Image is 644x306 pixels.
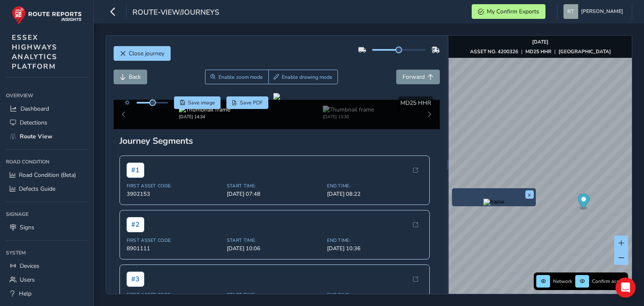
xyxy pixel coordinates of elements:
[129,73,141,81] span: Back
[19,290,31,298] span: Help
[20,119,47,127] span: Detections
[472,4,545,19] button: My Confirm Exports
[323,106,374,114] img: Thumbnail frame
[470,48,611,55] div: | |
[581,4,623,19] span: [PERSON_NAME]
[21,105,49,113] span: Dashboard
[400,99,431,107] span: MD25 HHR
[268,70,338,84] button: Draw
[6,220,88,234] a: Signs
[327,237,422,244] span: End Time:
[6,116,88,130] a: Detections
[563,4,626,19] button: [PERSON_NAME]
[6,246,88,259] div: System
[6,182,88,196] a: Defects Guide
[532,39,548,45] strong: [DATE]
[615,277,636,298] div: Open Intercom Messenger
[327,183,422,189] span: End Time:
[558,48,611,55] strong: [GEOGRAPHIC_DATA]
[129,49,164,57] span: Close journey
[127,190,222,198] span: 3902153
[127,183,222,189] span: First Asset Code:
[396,70,440,84] button: Forward
[6,156,88,168] div: Road Condition
[127,245,222,252] span: 8901111
[127,292,222,298] span: First Asset Code:
[402,73,425,81] span: Forward
[119,135,434,147] div: Journey Segments
[227,183,322,189] span: Start Time:
[282,74,332,80] span: Enable drawing mode
[327,190,422,198] span: [DATE] 08:22
[553,278,572,285] span: Network
[6,259,88,273] a: Devices
[20,262,39,270] span: Devices
[327,245,422,252] span: [DATE] 10:36
[20,132,52,140] span: Route View
[525,190,534,199] button: x
[6,168,88,182] a: Road Condition (Beta)
[6,102,88,116] a: Dashboard
[20,276,35,284] span: Users
[188,99,215,106] span: Save image
[127,217,144,232] span: # 2
[563,4,578,19] img: diamond-layout
[6,130,88,143] a: Route View
[205,70,268,84] button: Zoom
[12,33,57,71] span: ESSEX HIGHWAYS ANALYTICS PLATFORM
[578,194,589,211] div: Map marker
[227,190,322,198] span: [DATE] 07:48
[327,292,422,298] span: End Time:
[487,8,539,16] span: My Confirm Exports
[227,292,322,298] span: Start Time:
[6,287,88,301] a: Help
[6,208,88,220] div: Signage
[19,171,76,179] span: Road Condition (Beta)
[127,163,144,178] span: # 1
[127,237,222,244] span: First Asset Code:
[12,6,82,25] img: rr logo
[470,48,518,55] strong: ASSET NO. 4200326
[454,199,534,204] button: Preview frame
[483,199,504,205] img: frame
[525,48,551,55] strong: MD25 HHR
[179,106,230,114] img: Thumbnail frame
[127,272,144,287] span: # 3
[114,70,147,84] button: Back
[218,74,263,80] span: Enable zoom mode
[179,114,230,120] div: [DATE] 14:34
[226,96,269,109] button: PDF
[6,273,88,287] a: Users
[20,223,34,231] span: Signs
[174,96,221,109] button: Save
[227,245,322,252] span: [DATE] 10:06
[6,89,88,102] div: Overview
[323,114,374,120] div: [DATE] 13:30
[114,46,171,61] button: Close journey
[240,99,263,106] span: Save PDF
[132,7,219,19] span: route-view/journeys
[19,185,55,193] span: Defects Guide
[227,237,322,244] span: Start Time:
[592,278,626,285] span: Confirm assets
